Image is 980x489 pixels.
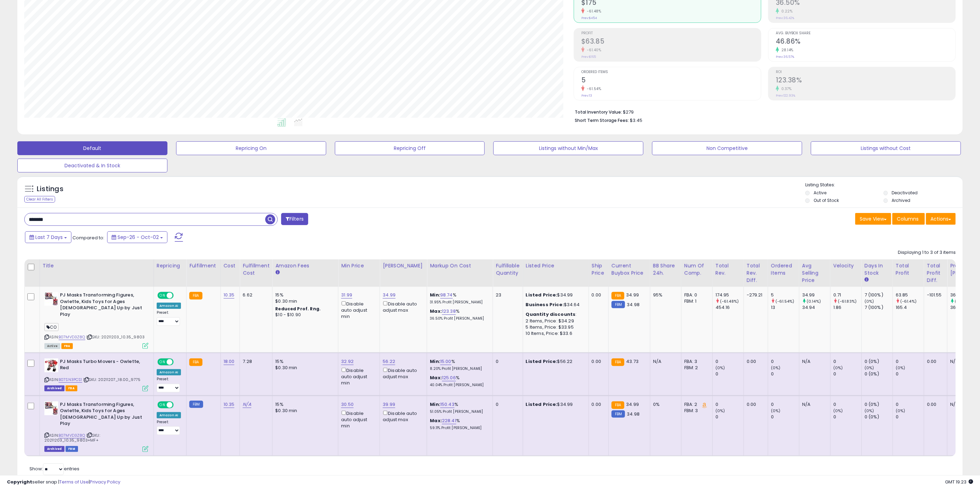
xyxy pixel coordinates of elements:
small: FBM [612,301,625,308]
a: 150.43 [440,401,454,408]
span: OFF [173,293,184,299]
div: % [430,358,487,371]
b: Min: [430,401,440,408]
a: 123.38 [442,308,456,315]
div: $0.30 min [275,365,333,371]
div: 15% [275,292,333,298]
button: Non Competitive [652,141,802,155]
div: FBA: 2 [684,401,707,408]
span: | SKU: 20211203_10.35_9803 [86,334,145,340]
div: N/A [653,358,676,365]
div: $56.22 [526,358,583,365]
span: Profit [581,32,761,35]
small: (0%) [716,365,725,371]
div: Min Price [341,262,377,269]
div: 0 [771,371,799,377]
button: Listings without Min/Max [493,141,643,155]
div: 34.94 [802,304,830,311]
b: Max: [430,374,442,381]
b: Short Term Storage Fees: [575,117,629,123]
div: 0 [896,371,924,377]
div: 15% [275,358,333,365]
label: Deactivated [892,190,918,196]
div: 0 [833,358,861,365]
div: 1.86 [833,304,861,311]
small: (0%) [833,365,843,371]
div: % [430,308,487,321]
small: (-61.48%) [720,299,739,304]
small: FBA [612,401,624,409]
small: (-61.83%) [838,299,857,304]
th: The percentage added to the cost of goods (COGS) that forms the calculator for Min & Max prices. [427,259,493,287]
h2: 46.86% [776,37,955,47]
li: $279 [575,107,951,116]
small: Prev: 36.57% [776,55,794,59]
img: 51bPZnrc9NL._SL40_.jpg [44,358,58,372]
span: OFF [173,402,184,408]
div: 2 Items, Price: $34.29 [526,318,583,324]
button: Default [17,141,167,155]
div: 13 [771,304,799,311]
div: 0.00 [592,292,603,298]
a: 32.92 [341,358,354,365]
div: 0.00 [592,401,603,408]
div: Amazon AI [157,303,181,309]
label: Archived [892,197,911,203]
small: -61.54% [584,86,601,91]
small: FBA [189,292,202,300]
div: FBA: 0 [684,292,707,298]
span: Avg. Buybox Share [776,32,955,35]
small: (0%) [896,408,905,414]
div: 0.00 [747,358,763,365]
div: % [430,401,487,414]
small: Amazon Fees. [275,269,279,276]
div: Disable auto adjust min [341,409,374,429]
div: 0 (0%) [865,371,893,377]
span: FBM [66,446,78,452]
a: 31.99 [341,292,352,299]
a: 228.41 [442,417,456,424]
div: 7 (100%) [865,304,893,311]
small: (-61.54%) [775,299,794,304]
span: All listings currently available for purchase on Amazon [44,343,60,349]
div: 0 [716,358,744,365]
div: Cost [224,262,237,269]
small: 28.14% [779,47,793,53]
div: [PERSON_NAME] [383,262,424,269]
div: 0 [833,401,861,408]
a: 34.99 [383,292,396,299]
small: -61.40% [584,47,601,53]
small: Prev: 13 [581,94,592,98]
button: Deactivated & In Stock [17,159,167,172]
div: Fulfillment [189,262,217,269]
div: 0 (0%) [865,401,893,408]
div: $10 - $10.90 [275,312,333,318]
small: (0%) [771,365,781,371]
small: FBM [189,401,203,408]
div: 0 [496,401,517,408]
small: (0%) [865,408,874,414]
div: 0.00 [927,358,942,365]
span: | SKU: 20211207_18.00_9775 [83,377,140,382]
small: (0.22%) [955,299,970,304]
a: 39.99 [383,401,395,408]
div: 0 [896,414,924,420]
div: $0.30 min [275,298,333,304]
small: (0%) [833,408,843,414]
div: 0 [771,358,799,365]
span: $3.45 [630,117,642,124]
div: FBM: 2 [684,365,707,371]
small: (0%) [771,408,781,414]
small: Prev: 36.42% [776,16,794,20]
div: 0.71 [833,292,861,298]
span: OFF [173,359,184,365]
div: FBM: 1 [684,298,707,304]
a: 30.50 [341,401,354,408]
div: 0 [716,401,744,408]
span: ON [158,293,167,299]
div: 0% [653,401,676,408]
div: 0 [896,358,924,365]
div: BB Share 24h. [653,262,678,277]
small: 0.37% [779,86,792,91]
div: FBM: 3 [684,408,707,414]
